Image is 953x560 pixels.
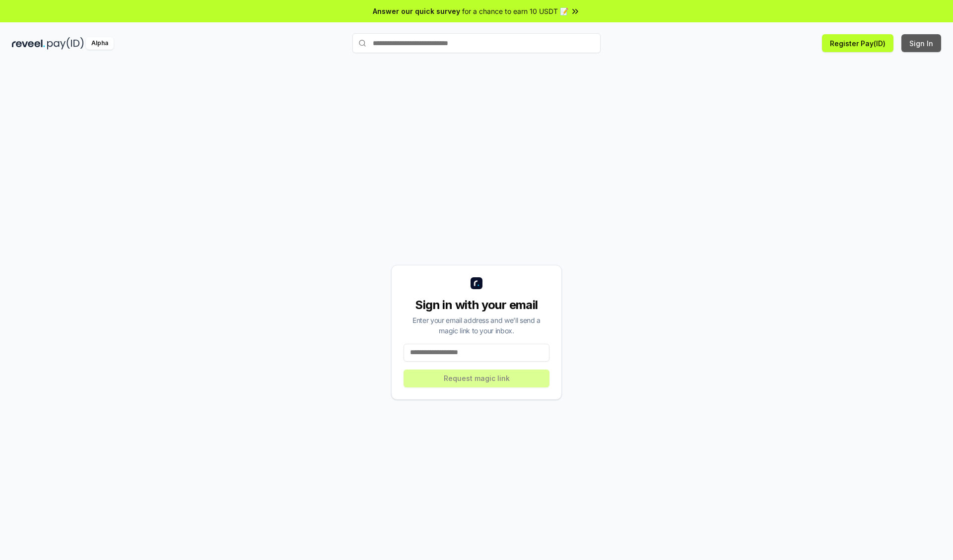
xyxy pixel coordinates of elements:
[471,277,482,289] img: logo_small
[901,34,941,52] button: Sign In
[404,297,549,313] div: Sign in with your email
[462,6,568,16] span: for a chance to earn 10 USDT 📝
[404,315,549,336] div: Enter your email address and we’ll send a magic link to your inbox.
[822,34,893,52] button: Register Pay(ID)
[373,6,460,16] span: Answer our quick survey
[86,37,114,50] div: Alpha
[47,37,84,50] img: pay_id
[12,37,45,50] img: reveel_dark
